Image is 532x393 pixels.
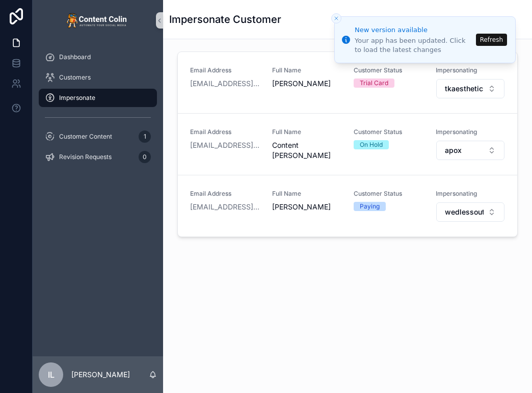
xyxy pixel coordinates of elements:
[436,128,506,136] span: Impersonating
[331,13,341,23] button: Close toast
[190,66,260,74] span: Email Address
[436,79,505,98] button: Select Button
[272,78,342,89] span: [PERSON_NAME]
[436,202,505,222] button: Select Button
[33,41,163,179] div: scrollable content
[59,153,112,161] span: Revision Requests
[190,202,260,212] a: [EMAIL_ADDRESS][DOMAIN_NAME]
[354,190,423,198] span: Customer Status
[190,128,260,136] span: Email Address
[445,207,484,217] span: wedlessoutlets
[169,12,281,27] h1: Impersonate Customer
[360,78,388,88] div: Trial Card
[445,145,462,155] span: apox
[39,148,157,166] a: Revision Requests0
[354,66,423,74] span: Customer Status
[59,53,91,61] span: Dashboard
[272,202,342,212] span: [PERSON_NAME]
[190,190,260,198] span: Email Address
[436,190,506,198] span: Impersonating
[190,140,260,150] a: [EMAIL_ADDRESS][DOMAIN_NAME]
[59,73,91,82] span: Customers
[360,202,380,211] div: Paying
[71,370,130,380] p: [PERSON_NAME]
[139,130,151,143] div: 1
[190,78,260,89] a: [EMAIL_ADDRESS][DOMAIN_NAME]
[436,141,505,160] button: Select Button
[39,127,157,146] a: Customer Content1
[39,48,157,66] a: Dashboard
[139,151,151,163] div: 0
[360,140,383,149] div: On Hold
[48,369,55,381] span: IL
[436,66,506,74] span: Impersonating
[272,66,342,74] span: Full Name
[272,128,342,136] span: Full Name
[272,190,342,198] span: Full Name
[355,25,473,35] div: New version available
[445,84,484,94] span: tkaesthetics
[476,34,507,46] button: Refresh
[354,128,423,136] span: Customer Status
[59,133,112,141] span: Customer Content
[355,36,473,55] div: Your app has been updated. Click to load the latest changes
[39,68,157,87] a: Customers
[272,140,342,161] span: Content [PERSON_NAME]
[59,94,95,102] span: Impersonate
[66,12,129,29] img: App logo
[39,89,157,107] a: Impersonate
